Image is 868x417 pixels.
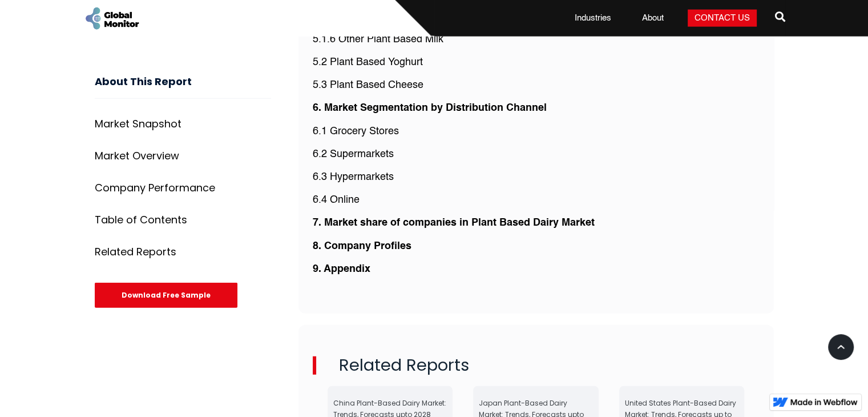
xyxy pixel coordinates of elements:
[95,209,271,231] a: Table of Contents
[83,6,140,31] a: home
[95,113,271,135] a: Market Snapshot
[313,125,760,139] p: 6.1 Grocery Stores
[313,170,760,185] p: 6.3 Hypermarkets
[313,103,547,113] strong: 6. Market Segmentation by Distribution Channel
[313,356,760,375] h2: Related Reports
[635,13,671,24] a: About
[95,214,187,226] div: Table of Contents
[95,283,237,308] div: Download Free Sample
[95,150,179,162] div: Market Overview
[790,399,858,406] img: Made in Webflow
[95,182,215,194] div: Company Performance
[313,33,760,47] p: 5.1.6 Other Plant Based Milk
[313,78,760,93] p: 5.3 Plant Based Cheese
[95,118,181,130] div: Market Snapshot
[775,7,785,30] a: 
[313,218,595,228] strong: 7. Market share of companies in Plant Based Dairy Market
[95,75,271,99] h3: About This Report
[775,9,785,25] span: 
[95,145,271,167] a: Market Overview
[688,10,757,27] a: Contact Us
[313,241,411,251] strong: 8. Company Profiles
[95,240,271,263] a: Related Reports
[568,13,618,24] a: Industries
[313,264,370,274] strong: 9. Appendix
[313,193,760,207] p: 6.4 Online
[95,246,176,258] div: Related Reports
[313,147,760,162] p: 6.2 Supermarkets
[95,177,271,199] a: Company Performance
[313,55,760,70] p: 5.2 Plant Based Yoghurt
